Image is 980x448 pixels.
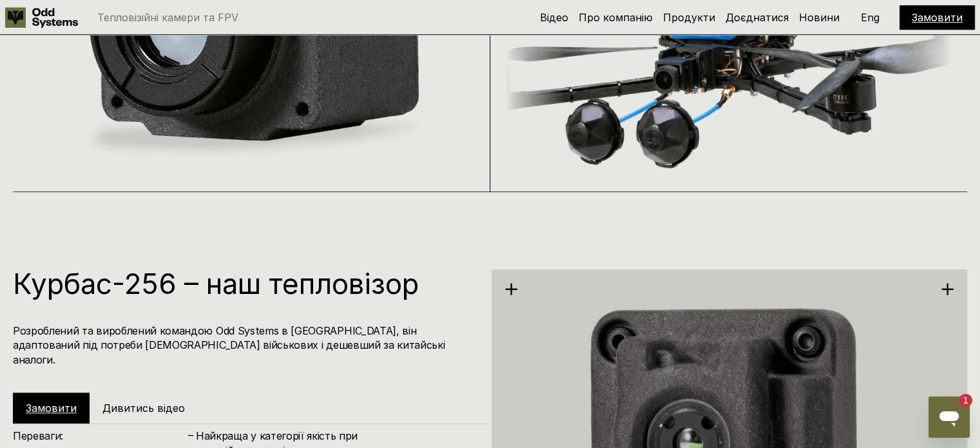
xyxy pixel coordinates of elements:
[928,396,970,438] iframe: Кнопка для запуску вікна повідомлень, 1 непрочитане повідомлення
[13,429,187,443] h4: Переваги:
[188,428,193,442] h4: –
[97,12,238,23] p: Тепловізійні камери та FPV
[13,324,476,367] h4: Розроблений та вироблений командою Odd Systems в [GEOGRAPHIC_DATA], він адаптований під потреби [...
[13,269,476,298] h1: Курбас-256 – наш тепловізор
[725,11,789,24] a: Доєднатися
[946,394,972,407] iframe: Кількість непрочитаних повідомлень
[540,11,568,24] a: Відео
[26,402,77,414] a: Замовити
[861,12,879,23] p: Eng
[799,11,840,24] a: Новини
[912,11,963,24] a: Замовити
[579,11,653,24] a: Про компанію
[663,11,715,24] a: Продукти
[102,401,185,415] h5: Дивитись відео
